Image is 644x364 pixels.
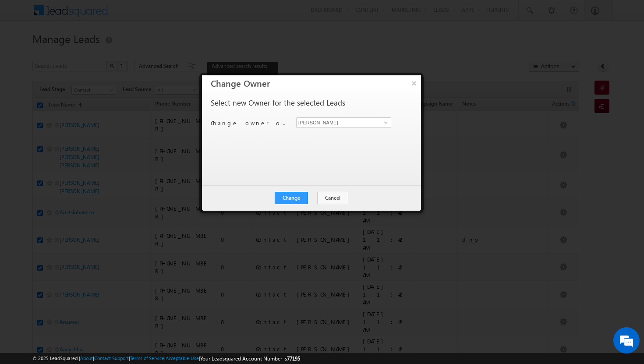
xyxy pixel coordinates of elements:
a: Contact Support [94,355,129,361]
button: × [407,75,421,91]
h3: Change Owner [211,75,421,91]
a: About [80,355,93,361]
a: Terms of Service [130,355,164,361]
input: Type to Search [296,117,391,128]
div: Minimize live chat window [144,4,165,25]
div: Chat with us now [46,46,147,57]
button: Cancel [317,192,348,204]
textarea: Type your message and hit 'Enter' [11,81,160,262]
span: 77195 [287,355,300,362]
span: Your Leadsquared Account Number is [200,355,300,362]
img: d_60004797649_company_0_60004797649 [15,46,37,57]
a: Show All Items [379,118,390,127]
a: Acceptable Use [166,355,199,361]
em: Start Chat [119,270,159,282]
p: Change owner of 40 leads to [211,119,290,127]
button: Change [275,192,308,204]
span: © 2025 LeadSquared | | | | | [32,354,300,363]
p: Select new Owner for the selected Leads [211,99,345,107]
